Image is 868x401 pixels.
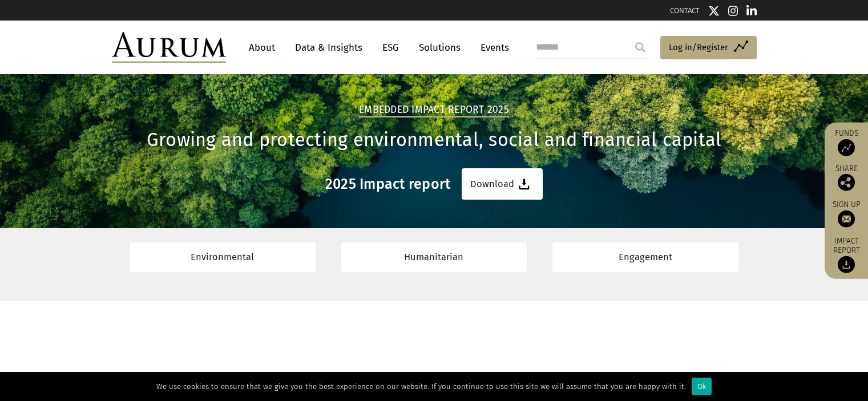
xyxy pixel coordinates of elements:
[359,104,509,118] h2: Embedded Impact report 2025
[377,37,405,58] a: ESG
[413,37,466,58] a: Solutions
[728,5,738,17] img: Instagram icon
[830,199,862,227] a: Sign up
[243,37,281,58] a: About
[692,378,712,395] div: Ok
[838,173,855,191] img: Share this post
[341,242,527,272] a: Humanitarian
[708,5,720,17] img: Twitter icon
[830,236,862,273] a: Impact report
[838,210,855,227] img: Sign up to our newsletter
[660,36,757,60] a: Log in/Register
[289,37,368,58] a: Data & Insights
[552,242,738,272] a: Engagement
[462,168,543,200] a: Download
[629,36,652,59] input: Submit
[838,139,855,156] img: Access Funds
[746,5,757,17] img: Linkedin icon
[475,37,509,58] a: Events
[130,242,316,272] a: Environmental
[670,6,700,15] a: CONTACT
[830,128,862,156] a: Funds
[112,32,226,63] img: Aurum
[830,164,862,191] div: Share
[112,129,757,151] h1: Growing and protecting environmental, social and financial capital
[325,176,451,193] h3: 2025 Impact report
[669,40,728,54] span: Log in/Register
